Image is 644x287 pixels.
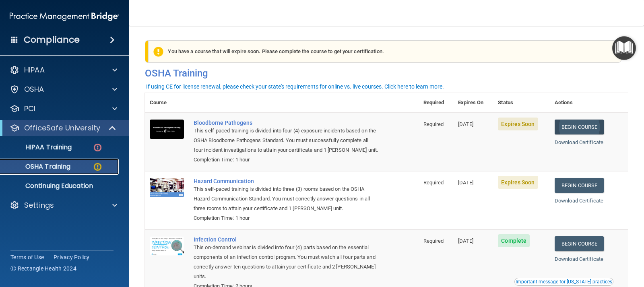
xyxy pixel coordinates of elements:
[5,182,115,190] p: Continuing Education
[145,83,445,91] button: If using CE for license renewal, please check your state's requirements for online vs. live cours...
[194,126,378,155] div: This self-paced training is divided into four (4) exposure incidents based on the OSHA Bloodborne...
[498,176,538,189] span: Expires Soon
[423,238,444,244] span: Required
[146,84,444,89] div: If using CE for license renewal, please check your state's requirements for online vs. live cours...
[505,241,634,273] iframe: Drift Widget Chat Controller
[10,253,44,261] a: Terms of Use
[498,234,530,247] span: Complete
[550,93,628,113] th: Actions
[145,68,628,79] h4: OSHA Training
[516,279,612,284] div: Important message for [US_STATE] practices
[24,65,45,75] p: HIPAA
[5,163,70,171] p: OSHA Training
[458,121,473,127] span: [DATE]
[555,178,604,193] a: Begin Course
[493,93,550,113] th: Status
[458,180,473,186] span: [DATE]
[555,198,603,204] a: Download Certificate
[93,162,103,172] img: warning-circle.0cc9ac19.png
[153,47,163,57] img: exclamation-circle-solid-warning.7ed2984d.png
[423,121,444,127] span: Required
[10,65,117,75] a: HIPAA
[194,243,378,281] div: This on-demand webinar is divided into four (4) parts based on the essential components of an inf...
[194,213,378,223] div: Completion Time: 1 hour
[93,142,103,153] img: danger-circle.6113f641.png
[10,85,117,94] a: OSHA
[555,120,604,134] a: Begin Course
[24,123,100,133] p: OfficeSafe University
[194,184,378,213] div: This self-paced training is divided into three (3) rooms based on the OSHA Hazard Communication S...
[194,155,378,165] div: Completion Time: 1 hour
[24,200,54,210] p: Settings
[498,118,538,130] span: Expires Soon
[24,104,35,114] p: PCI
[54,253,90,261] a: Privacy Policy
[10,264,76,273] span: Ⓒ Rectangle Health 2024
[145,93,189,113] th: Course
[10,8,119,25] img: PMB logo
[555,139,603,145] a: Download Certificate
[148,40,621,63] div: You have a course that will expire soon. Please complete the course to get your certification.
[10,123,117,133] a: OfficeSafe University
[555,236,604,251] a: Begin Course
[194,178,378,184] a: Hazard Communication
[10,104,117,114] a: PCI
[194,120,378,126] a: Bloodborne Pathogens
[10,200,117,210] a: Settings
[423,180,444,186] span: Required
[419,93,454,113] th: Required
[612,36,636,60] button: Open Resource Center
[458,238,473,244] span: [DATE]
[514,278,613,286] button: Read this if you are a dental practitioner in the state of CA
[24,34,80,45] h4: Compliance
[5,143,72,151] p: HIPAA Training
[24,85,44,94] p: OSHA
[194,236,378,243] a: Infection Control
[453,93,493,113] th: Expires On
